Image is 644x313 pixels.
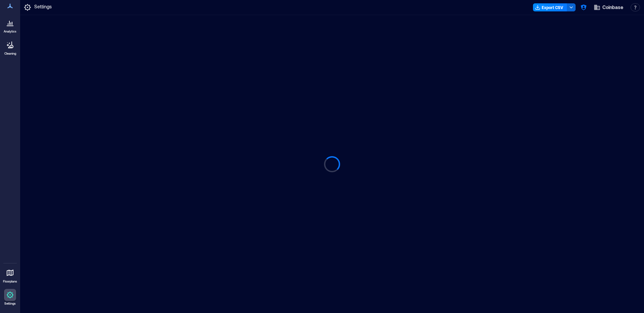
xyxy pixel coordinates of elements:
button: Export CSV [533,3,567,11]
button: Coinbase [592,2,625,13]
a: Floorplans [1,265,19,286]
p: Analytics [4,29,16,34]
p: Cleaning [4,52,16,56]
p: Settings [4,302,16,306]
a: Settings [2,287,18,308]
p: Settings [34,3,52,11]
p: Floorplans [3,279,17,284]
a: Cleaning [2,37,18,58]
span: Coinbase [602,4,623,11]
a: Analytics [2,15,18,36]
